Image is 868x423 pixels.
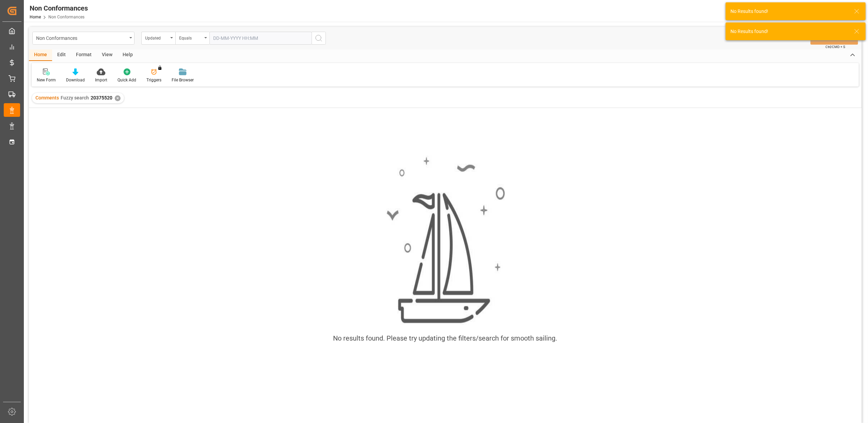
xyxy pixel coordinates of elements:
[115,95,121,101] div: ✕
[117,77,136,83] div: Quick Add
[52,49,71,61] div: Edit
[141,32,175,45] button: open menu
[97,49,117,61] div: View
[730,28,848,35] div: No Results found!
[333,333,557,343] div: No results found. Please try updating the filters/search for smooth sailing.
[145,33,168,41] div: Updated
[730,8,848,15] div: No Results found!
[209,32,312,45] input: DD-MM-YYYY HH:MM
[35,95,59,100] span: Comments
[30,3,88,13] div: Non Conformances
[95,77,107,83] div: Import
[172,77,194,83] div: File Browser
[179,33,202,41] div: Equals
[36,33,127,42] div: Non Conformances
[30,15,41,19] a: Home
[386,156,505,325] img: smooth_sailing.jpeg
[825,44,845,49] span: Ctrl/CMD + S
[91,95,112,100] span: 20375520
[175,32,209,45] button: open menu
[66,77,85,83] div: Download
[117,49,138,61] div: Help
[71,49,97,61] div: Format
[37,77,56,83] div: New Form
[32,32,135,45] button: open menu
[61,95,89,100] span: Fuzzy search
[29,49,52,61] div: Home
[312,32,326,45] button: search button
